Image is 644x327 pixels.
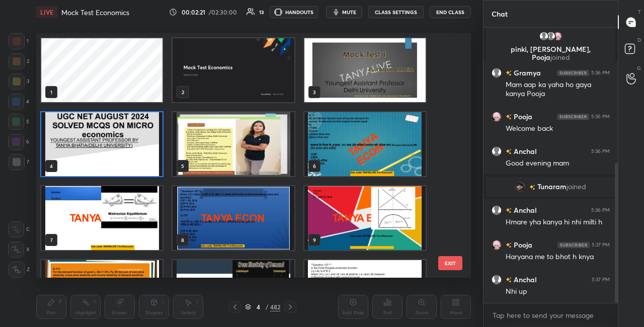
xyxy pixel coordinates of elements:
img: no-rating-badge.077c3623.svg [506,149,512,154]
img: 1759234027V6SSP8.pdf [173,260,294,324]
img: 3 [553,31,563,41]
div: 5:37 PM [592,277,610,283]
img: default.png [492,146,502,156]
img: 1759234027V6SSP8.pdf [304,186,426,250]
div: Good evening mam [506,158,610,169]
h6: Pooja [512,239,532,250]
p: pinki, [PERSON_NAME], Pooja [492,45,609,61]
img: 4P8fHbbgJtejmAAAAAElFTkSuQmCC [557,242,590,248]
img: 1759234027V6SSP8.pdf [173,186,294,250]
img: default.png [492,205,502,215]
img: 4P8fHbbgJtejmAAAAAElFTkSuQmCC [557,70,589,76]
span: Tunaram [537,183,567,191]
p: D [637,36,641,44]
div: C [8,221,30,237]
div: 2 [9,53,29,69]
div: LIVE [36,6,57,18]
img: no-rating-badge.077c3623.svg [506,70,512,76]
img: 1759234027V6SSP8.pdf [41,260,163,324]
h6: Anchal [512,205,537,215]
h4: Mock Test Economics [61,8,129,17]
div: 5:36 PM [591,148,610,154]
img: default.png [546,31,556,41]
div: 5:36 PM [591,114,610,120]
button: HANDOUTS [270,6,318,18]
img: af283176-9df5-11f0-8632-3eaae44c1e9a.jpg [173,38,294,102]
h6: Anchal [512,146,537,156]
img: default.png [492,68,502,78]
div: 1 [9,33,29,49]
img: no-rating-badge.077c3623.svg [506,242,512,248]
p: T [638,8,641,16]
h6: Anchal [512,274,537,285]
img: default.png [539,31,549,41]
button: mute [326,6,362,18]
div: 7 [9,154,29,170]
img: 4P8fHbbgJtejmAAAAAElFTkSuQmCC [557,114,589,120]
img: 16545165268HB7FR.pdf [304,38,426,102]
div: Mam aap ka yaha ho gaya kanya Pooja [506,80,610,99]
img: 1759234027V6SSP8.pdf [304,112,426,176]
div: Welcome back [506,124,610,134]
span: joined [550,52,570,62]
h6: Pooja [512,111,532,122]
div: / [265,304,268,310]
h6: Gramya [512,67,541,78]
span: joined [567,183,586,191]
span: mute [342,9,356,16]
div: 5:36 PM [591,207,610,213]
div: 5 [8,114,29,130]
img: 088ac5b51dda4823b1e7e795f28bf771.jpg [515,182,525,192]
img: no-rating-badge.077c3623.svg [506,277,512,283]
div: grid [484,28,618,303]
img: 1759234027V6SSP8.pdf [173,112,294,176]
div: X [8,241,30,258]
div: 4 [253,304,263,310]
img: 1759234027V6SSP8.pdf [41,112,163,176]
img: default.png [492,275,502,285]
div: Hmare yha kanya hi nhi milti h [506,217,610,227]
div: grid [36,33,453,278]
div: 6 [8,134,29,150]
div: Haryana me to bhot h knya [506,252,610,262]
div: 5:36 PM [591,70,610,76]
button: CLASS SETTINGS [368,6,424,18]
img: 1759234027V6SSP8.pdf [41,186,163,250]
img: 1759234027V6SSP8.pdf [304,260,426,324]
p: G [637,64,641,72]
img: 3 [492,112,502,122]
div: 4 [8,94,29,110]
img: no-rating-badge.077c3623.svg [529,185,535,190]
div: 13 [259,10,264,15]
div: 3 [9,73,29,90]
p: Chat [484,1,516,27]
button: EXIT [438,256,462,270]
div: Z [9,262,30,278]
div: Nhi up [506,287,610,297]
button: End Class [430,6,471,18]
img: no-rating-badge.077c3623.svg [506,208,512,213]
div: 5:37 PM [592,242,610,248]
div: 482 [270,302,280,311]
img: no-rating-badge.077c3623.svg [506,114,512,120]
img: 3 [492,240,502,250]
